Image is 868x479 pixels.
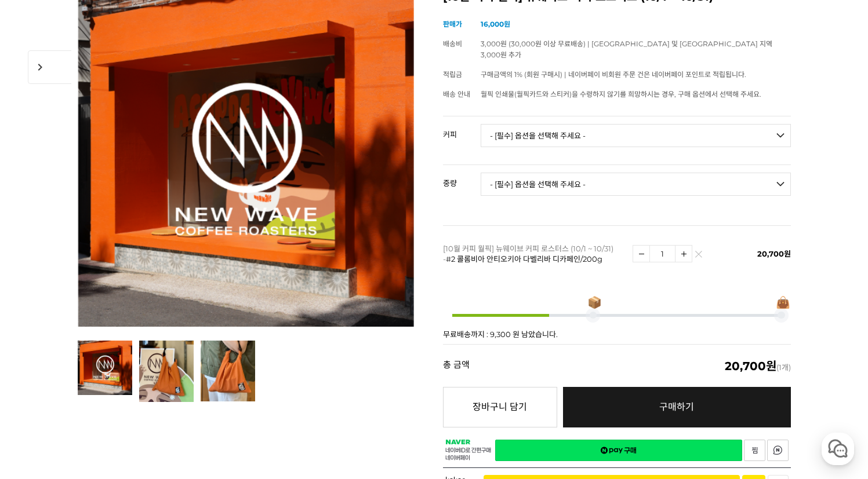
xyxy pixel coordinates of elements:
p: [10월 커피 월픽] 뉴웨이브 커피 로스터스 (10/1 ~ 10/31) - [443,243,627,264]
span: chevron_right [28,50,71,84]
em: 20,700원 [725,359,776,373]
p: 무료배송까지 : 9,300 원 남았습니다. [443,331,791,338]
a: 대화 [77,367,150,396]
span: 구매금액의 1% (회원 구매시) | 네이버페이 비회원 주문 건은 네이버페이 포인트로 적립됩니다. [481,70,746,79]
span: 설정 [179,385,193,394]
span: 3,000원 (30,000원 이상 무료배송) | [GEOGRAPHIC_DATA] 및 [GEOGRAPHIC_DATA] 지역 3,000원 추가 [481,39,772,59]
a: 새창 [495,440,742,461]
th: 커피 [443,116,481,143]
a: 구매하기 [563,387,791,427]
span: 배송비 [443,39,462,48]
a: 설정 [150,367,223,396]
strong: 총 금액 [443,360,470,372]
span: 배송 안내 [443,90,470,98]
span: 구매하기 [659,401,694,412]
span: 20,700원 [757,249,791,258]
img: 수량증가 [675,246,692,262]
th: 중량 [443,165,481,192]
span: 월픽 인쇄물(월픽카드와 스티커)을 수령하지 않기를 희망하시는 경우, 구매 옵션에서 선택해 주세요. [481,90,761,98]
span: #2 콜롬비아 안티오키아 다벨리바 디카페인/200g [446,254,602,264]
a: 홈 [3,367,77,396]
span: 홈 [37,385,43,394]
span: (1개) [725,360,791,372]
button: 장바구니 담기 [443,387,557,427]
span: 대화 [106,385,120,394]
a: 새창 [744,440,765,461]
span: 👜 [776,297,790,308]
span: 적립금 [443,70,462,79]
span: 📦 [587,297,602,308]
span: 판매가 [443,20,462,28]
strong: 16,000원 [481,20,510,28]
a: 새창 [767,440,789,461]
img: 삭제 [695,254,702,260]
img: 수량감소 [633,246,649,262]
